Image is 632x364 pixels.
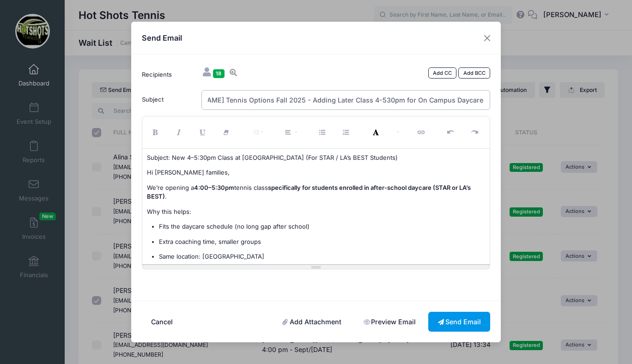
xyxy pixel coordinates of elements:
a: Add CC [428,67,457,79]
a: Add Attachment [273,312,351,332]
p: Hi [PERSON_NAME] families, [147,168,486,177]
div: Resize [142,265,490,269]
label: Subject [137,90,197,110]
input: Subject [201,90,491,110]
button: Ordered list (⌘+⇧+NUM8) [335,119,359,146]
button: Unordered list (⌘+⇧+NUM7) [311,119,335,146]
button: Cancel [142,312,182,332]
p: Fits the daycare schedule (no long gap after school) [159,222,486,231]
p: Subject: New 4–5:30pm Class at [GEOGRAPHIC_DATA] (For STAR / LA’s BEST Students) [147,153,486,163]
button: Remove Font Style (⌘+\) [215,119,239,146]
button: Bold (⌘+B) [145,119,169,146]
p: Why this helps: [147,207,486,217]
p: We’re opening a tennis class . [147,183,486,201]
strong: 4:00–5:30pm [194,184,234,191]
button: Font Size [245,119,271,146]
button: Send Email [428,312,490,332]
strong: specifically for students enrolled in after-school daycare (STAR or LA’s BEST) [147,184,471,200]
button: More Color [388,119,404,146]
p: Extra coaching time, smaller groups [159,237,486,247]
button: Underline (⌘+U) [192,119,216,146]
p: Same location: [GEOGRAPHIC_DATA] [159,252,486,261]
h4: Send Email [142,32,182,43]
span: 13 [253,128,259,136]
button: Redo (⌘+⇧+Z) [463,119,487,146]
button: Undo (⌘+Z) [440,119,464,146]
span: 18 [213,69,225,78]
label: Recipients [137,65,197,84]
button: Close [479,30,496,46]
button: Italic (⌘+I) [168,119,192,146]
a: Preview Email [354,312,425,332]
a: Add BCC [458,67,490,79]
button: Recent Color [365,119,389,146]
button: Link (⌘+K) [410,119,434,146]
button: Paragraph [277,119,305,146]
